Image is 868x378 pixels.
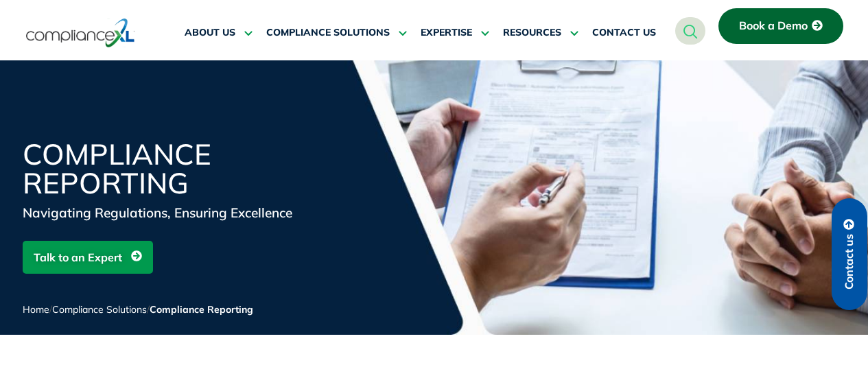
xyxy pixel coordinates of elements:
[503,16,578,49] a: RESOURCES
[150,303,253,316] span: Compliance Reporting
[675,17,705,45] a: navsearch-button
[592,16,656,49] a: CONTACT US
[23,203,352,222] div: Navigating Regulations, Ensuring Excellence
[503,27,561,39] span: RESOURCES
[421,16,489,49] a: EXPERTISE
[26,17,135,49] img: logo-one.svg
[23,303,253,316] span: / /
[34,244,122,270] span: Talk to an Expert
[185,27,235,39] span: ABOUT US
[23,303,49,316] a: Home
[592,27,656,39] span: CONTACT US
[739,20,808,32] span: Book a Demo
[843,234,856,290] span: Contact us
[266,16,407,49] a: COMPLIANCE SOLUTIONS
[832,198,867,310] a: Contact us
[23,241,153,274] a: Talk to an Expert
[23,140,352,198] h1: Compliance Reporting
[185,16,253,49] a: ABOUT US
[421,27,472,39] span: EXPERTISE
[266,27,390,39] span: COMPLIANCE SOLUTIONS
[718,8,843,44] a: Book a Demo
[52,303,147,316] a: Compliance Solutions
